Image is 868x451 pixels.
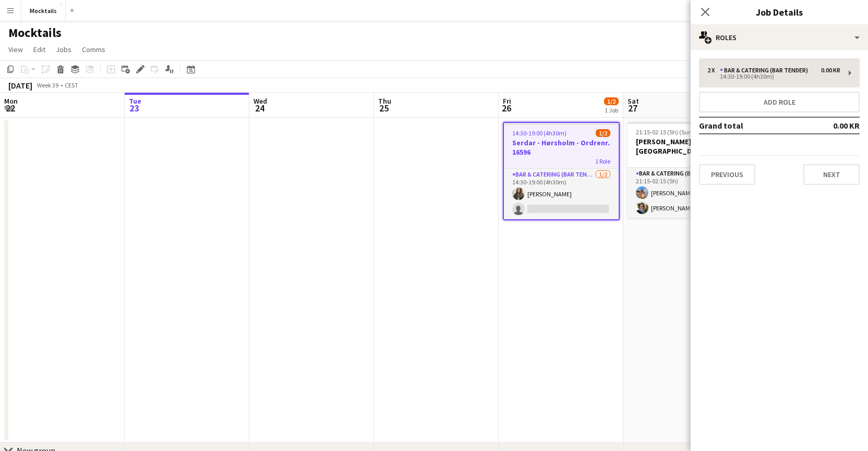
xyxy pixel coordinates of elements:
[34,81,61,89] span: Week 39
[595,157,610,165] span: 1 Role
[254,96,267,106] span: Wed
[29,43,50,56] a: Edit
[596,129,610,137] span: 1/2
[699,164,755,185] button: Previous
[604,97,619,105] span: 1/2
[52,43,76,56] a: Jobs
[691,5,868,19] h3: Job Details
[628,122,744,218] app-job-card: 21:15-02:15 (5h) (Sun)2/2[PERSON_NAME] - [GEOGRAPHIC_DATA] - Ordre Nr. 165281 RoleBar & Catering ...
[636,128,694,136] span: 21:15-02:15 (5h) (Sun)
[628,137,744,156] h3: [PERSON_NAME] - [GEOGRAPHIC_DATA] - Ordre Nr. 16528
[803,164,860,185] button: Next
[21,1,66,21] button: Mocktails
[82,45,105,54] span: Comms
[628,96,639,106] span: Sat
[4,43,27,56] a: View
[8,45,23,54] span: View
[720,67,812,74] div: Bar & Catering (Bar Tender)
[626,102,639,114] span: 27
[501,102,511,114] span: 26
[4,96,18,106] span: Mon
[691,25,868,50] div: Roles
[8,80,32,91] div: [DATE]
[65,81,78,89] div: CEST
[503,96,511,106] span: Fri
[129,96,141,106] span: Tue
[78,43,110,56] a: Comms
[3,102,18,114] span: 22
[821,67,840,74] div: 0.00 KR
[503,122,620,220] app-job-card: 14:30-19:00 (4h30m)1/2Serdar - Hørsholm - Ordrenr. 165961 RoleBar & Catering (Bar Tender)1/214:30...
[699,92,860,112] button: Add role
[707,74,840,79] div: 14:30-19:00 (4h30m)
[512,129,566,137] span: 14:30-19:00 (4h30m)
[252,102,267,114] span: 24
[378,96,391,106] span: Thu
[605,106,618,114] div: 1 Job
[56,45,71,54] span: Jobs
[504,138,619,157] h3: Serdar - Hørsholm - Ordrenr. 16596
[504,169,619,219] app-card-role: Bar & Catering (Bar Tender)1/214:30-19:00 (4h30m)[PERSON_NAME]
[799,117,860,134] td: 0.00 KR
[707,67,720,74] div: 2 x
[628,168,744,218] app-card-role: Bar & Catering (Bar Tender)2/221:15-02:15 (5h)[PERSON_NAME][PERSON_NAME]
[377,102,391,114] span: 25
[8,25,62,41] h1: Mocktails
[699,117,799,134] td: Grand total
[33,45,45,54] span: Edit
[127,102,141,114] span: 23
